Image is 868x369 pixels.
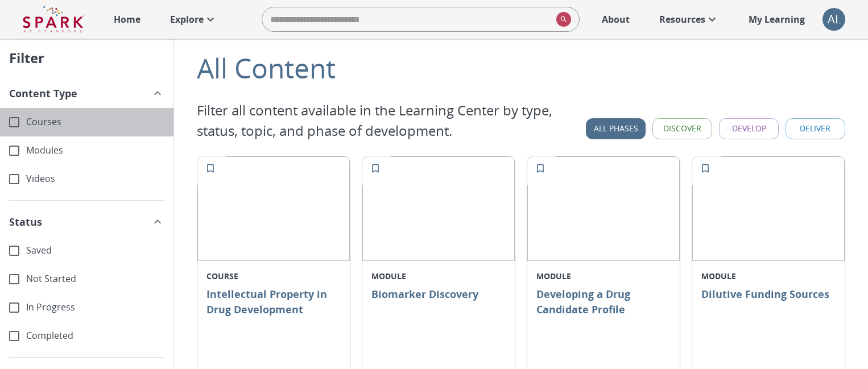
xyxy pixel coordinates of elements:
[692,156,845,261] img: f5c237b399b640b8be74ec9eb6a91497.png
[719,118,779,139] button: Develop
[206,270,341,282] p: COURSE
[535,163,546,174] svg: Add to My Learning
[170,13,204,26] p: Explore
[26,301,164,314] span: In Progress
[164,7,223,32] a: Explore
[552,7,571,31] button: search
[371,287,506,358] p: Biomarker Discovery
[26,329,164,342] span: Completed
[197,156,350,261] img: d502b6b272124093a5a679a6f08cd610.jpg
[26,144,164,157] span: Modules
[536,287,671,358] p: Developing a Drug Candidate Profile
[822,8,845,31] div: AL
[26,172,164,185] span: Videos
[9,86,77,101] span: Content Type
[26,272,164,285] span: Not Started
[114,13,140,26] p: Home
[652,118,712,139] button: Discover
[602,13,630,26] p: About
[659,13,705,26] p: Resources
[749,13,805,26] p: My Learning
[596,7,635,32] a: About
[700,163,711,174] svg: Add to My Learning
[586,118,646,139] button: All Phases
[786,118,845,139] button: Deliver
[701,287,836,358] p: Dilutive Funding Sources
[701,270,836,282] p: MODULE
[654,7,725,32] a: Resources
[26,115,164,128] span: Courses
[9,214,42,230] span: Status
[743,7,811,32] a: My Learning
[371,270,506,282] p: MODULE
[822,8,845,31] button: account of current user
[197,48,845,89] div: All Content
[536,270,671,282] p: MODULE
[206,287,341,358] p: Intellectual Property in Drug Development
[9,49,44,70] div: Filter
[197,100,586,141] p: Filter all content available in the Learning Center by type, status, topic, and phase of developm...
[370,163,381,174] svg: Add to My Learning
[527,156,680,261] img: 3c6e928d75e646afb0e9989ab97517e5.png
[26,244,164,257] span: Saved
[23,6,84,33] img: Logo of SPARK at Stanford
[205,163,216,174] svg: Add to My Learning
[362,156,515,261] img: 8b456b48f5db4a7db4ca5d97faaec473.png
[108,7,146,32] a: Home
